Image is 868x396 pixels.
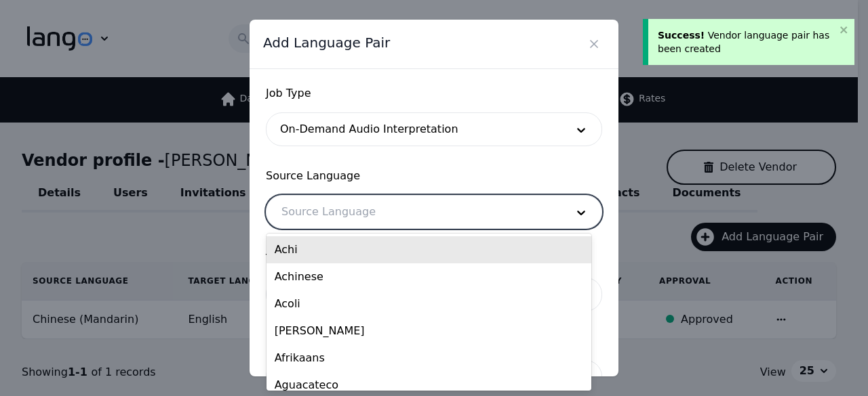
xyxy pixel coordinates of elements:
span: Source Language [266,168,602,184]
div: Vendor language pair has been created [658,28,835,56]
div: Achinese [267,263,591,290]
span: Job Type [266,85,602,102]
div: Afrikaans [267,345,591,372]
div: Achi [267,236,591,263]
div: Acoli [267,290,591,317]
span: Add Language Pair [263,33,390,52]
button: close [840,24,849,35]
button: Close [583,33,605,55]
div: [PERSON_NAME] [267,317,591,345]
span: Success! [658,30,705,41]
